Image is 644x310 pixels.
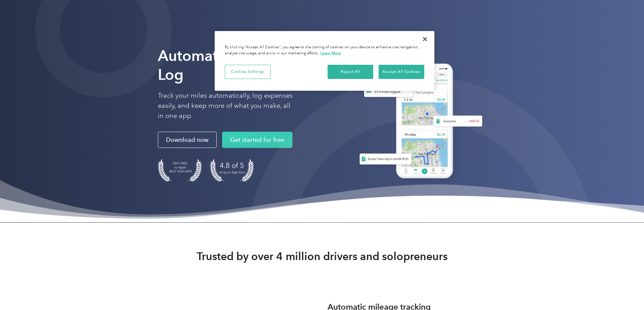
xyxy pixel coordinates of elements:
[379,65,424,79] button: Accept All Cookies
[418,32,432,47] button: Close
[215,31,434,91] div: Privacy
[158,132,217,148] a: Download now
[158,159,202,181] img: Badge for Featured by Apple Best New Apps
[225,65,270,79] button: Cookies Settings
[158,91,293,121] p: Track your miles automatically, log expenses easily, and keep more of what you make, all in one app
[197,250,448,263] strong: Trusted by over 4 million drivers and solopreneurs
[210,159,254,181] img: 4.9 out of 5 stars on the app store
[328,65,373,79] button: Reject All
[215,31,434,91] div: Cookie banner
[225,45,424,56] div: By clicking “Accept All Cookies”, you agree to the storing of cookies on your device to enhance s...
[320,51,341,55] a: More information about your privacy, opens in a new tab
[158,47,320,84] strong: Automate Your Mileage Log
[222,132,292,148] a: Get started for free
